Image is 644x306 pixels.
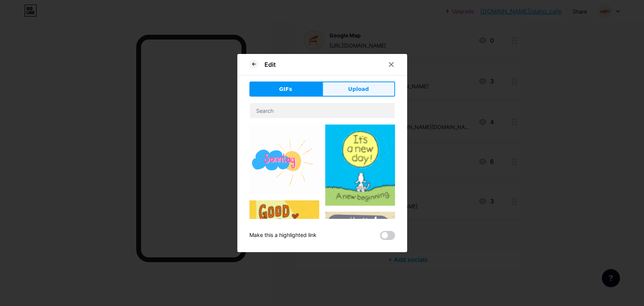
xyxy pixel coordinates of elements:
button: GIFs [249,81,322,97]
button: Upload [322,81,395,97]
span: Upload [348,85,369,93]
img: Gihpy [325,125,395,206]
img: Gihpy [249,200,319,276]
div: Edit [264,60,276,69]
span: GIFs [279,85,292,93]
img: Gihpy [249,125,319,194]
img: Gihpy [325,212,395,268]
div: Make this a highlighted link [249,231,317,240]
input: Search [250,103,395,118]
